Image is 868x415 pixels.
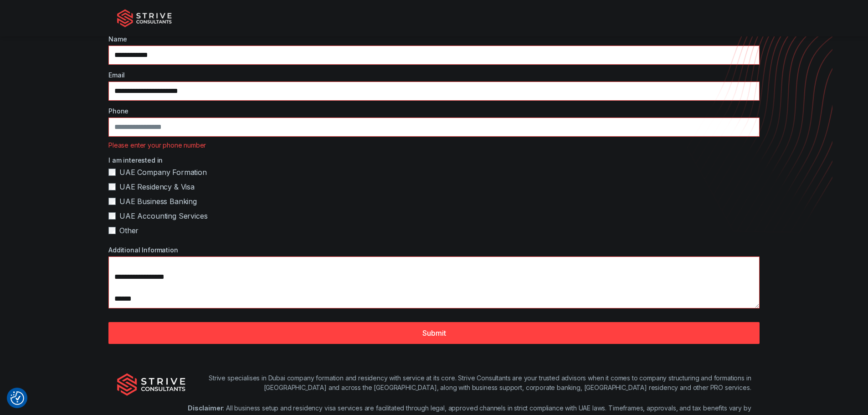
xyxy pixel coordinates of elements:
label: Phone [108,106,760,116]
label: I am interested in [108,155,760,165]
strong: Disclaimer [188,404,223,412]
button: Consent Preferences [10,391,24,405]
img: Strive Consultants [117,9,172,27]
span: UAE Business Banking [119,196,197,207]
span: Other [119,225,139,236]
img: Strive Consultants [117,373,185,396]
span: UAE Company Formation [119,167,207,178]
p: Strive specialises in Dubai company formation and residency with service at its core. Strive Cons... [185,373,751,392]
input: UAE Accounting Services [108,212,116,220]
button: Submit [108,322,760,344]
input: Other [108,227,116,234]
input: UAE Business Banking [108,198,116,205]
label: Additional Information [108,245,760,255]
span: UAE Accounting Services [119,210,207,221]
span: UAE Residency & Visa [119,181,195,192]
label: Email [108,70,760,80]
img: Revisit consent button [10,391,24,405]
label: Name [108,34,760,44]
input: UAE Company Formation [108,169,116,176]
div: Please enter your phone number [108,140,760,150]
input: UAE Residency & Visa [108,183,116,190]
